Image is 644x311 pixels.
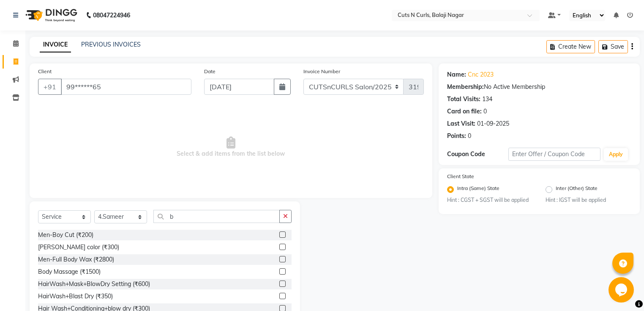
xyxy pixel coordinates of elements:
[38,255,114,264] div: Men-Full Body Wax (₹2800)
[38,79,62,95] button: +91
[483,107,487,116] div: 0
[153,210,280,223] input: Search or Scan
[447,150,508,159] div: Coupon Code
[447,196,533,204] small: Hint : CGST + SGST will be applied
[447,83,484,91] div: Membership:
[447,107,482,116] div: Card on file:
[482,95,492,104] div: 134
[38,105,424,190] span: Select & add items from the list below
[508,148,600,161] input: Enter Offer / Coupon Code
[447,95,480,104] div: Total Visits:
[609,277,636,303] iframe: chat widget
[598,40,628,53] button: Save
[61,79,191,95] input: Search by Name/Mobile/Email/Code
[447,119,475,128] div: Last Visit:
[38,280,150,289] div: HairWash+Mask+BlowDry Setting (₹600)
[447,70,466,79] div: Name:
[468,70,494,79] a: Cnc 2023
[556,184,598,195] label: Inter (Other) State
[303,68,340,75] label: Invoice Number
[38,292,113,301] div: HairWash+Blast Dry (₹350)
[546,40,595,53] button: Create New
[477,119,509,128] div: 01-09-2025
[38,231,93,239] div: Men-Boy Cut (₹200)
[604,148,628,161] button: Apply
[457,184,499,195] label: Intra (Same) State
[546,196,631,204] small: Hint : IGST will be applied
[447,132,466,140] div: Points:
[40,37,71,52] a: INVOICE
[38,267,101,276] div: Body Massage (₹1500)
[38,68,52,75] label: Client
[447,83,631,91] div: No Active Membership
[204,68,216,75] label: Date
[22,3,79,27] img: logo
[93,3,130,27] b: 08047224946
[447,173,474,180] label: Client State
[468,132,471,140] div: 0
[81,41,141,48] a: PREVIOUS INVOICES
[38,243,119,252] div: [PERSON_NAME] color (₹300)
